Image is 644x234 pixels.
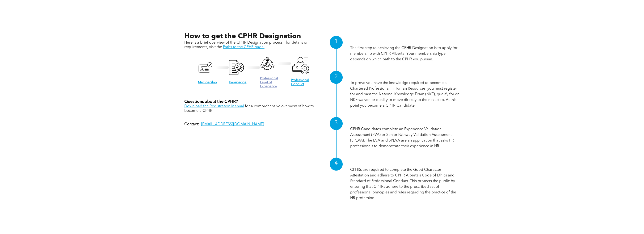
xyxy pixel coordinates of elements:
[184,104,314,113] span: for a comprehensive overview of how to become a CPHR.
[350,126,460,149] p: CPHR Candidates complete an Experience Validation Assessment (EVA) or Senior Pathway Validation A...
[184,100,238,104] span: Questions about the CPHR?
[223,45,265,49] a: Paths to the CPHR page.
[350,119,460,126] h1: Professional Level of Experience
[198,81,217,84] a: Membership
[350,45,460,62] p: The first step to achieving the CPHR Designation is to apply for membership with CPHR Alberta. Yo...
[229,81,246,84] a: Knowledge
[330,71,343,84] div: 2
[184,122,199,126] strong: Contact:
[184,104,244,108] a: Download the Registration Manual
[330,158,343,171] div: 4
[260,77,278,88] a: Professional Level of Experience
[350,73,460,80] h1: Knowledge
[184,41,308,49] span: Here is a brief overview of the CPHR Designation process – for details on requirements, visit the
[291,79,309,86] a: Professional Conduct
[350,80,460,109] p: To prove you have the knowledge required to become a Chartered Professional in Human Resources, y...
[330,117,343,130] div: 3
[330,36,343,49] div: 1
[350,38,460,45] h1: Membership
[350,167,460,201] p: CPHRs are required to complete the Good Character Attestation and adhere to CPHR Alberta’s Code o...
[201,122,264,126] a: [EMAIL_ADDRESS][DOMAIN_NAME]
[184,33,301,40] span: How to get the CPHR Designation
[350,160,460,167] h1: Professional Conduct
